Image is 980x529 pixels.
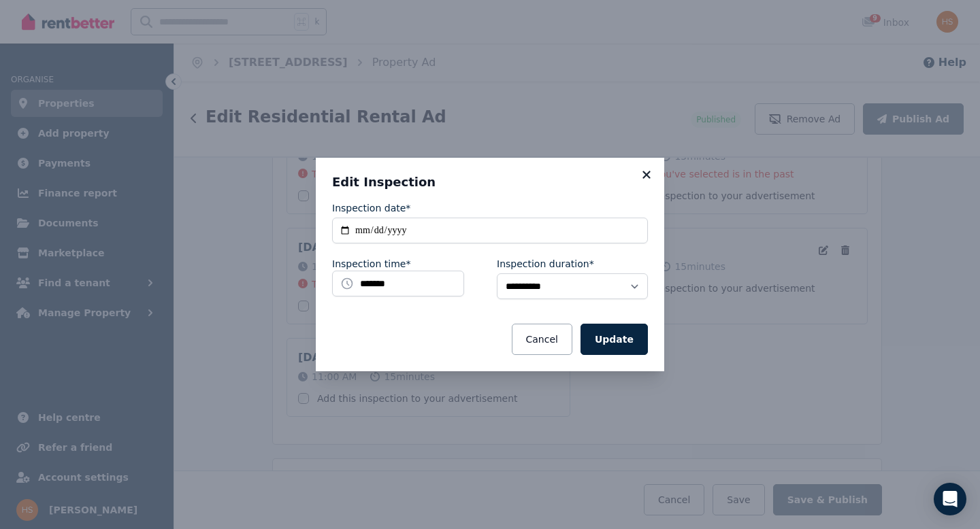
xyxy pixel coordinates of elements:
button: Cancel [512,324,572,355]
label: Inspection duration* [497,257,594,271]
div: Open Intercom Messenger [934,483,966,515]
h3: Edit Inspection [332,174,648,190]
button: Update [581,324,648,355]
label: Inspection date* [332,201,410,215]
label: Inspection time* [332,257,410,271]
